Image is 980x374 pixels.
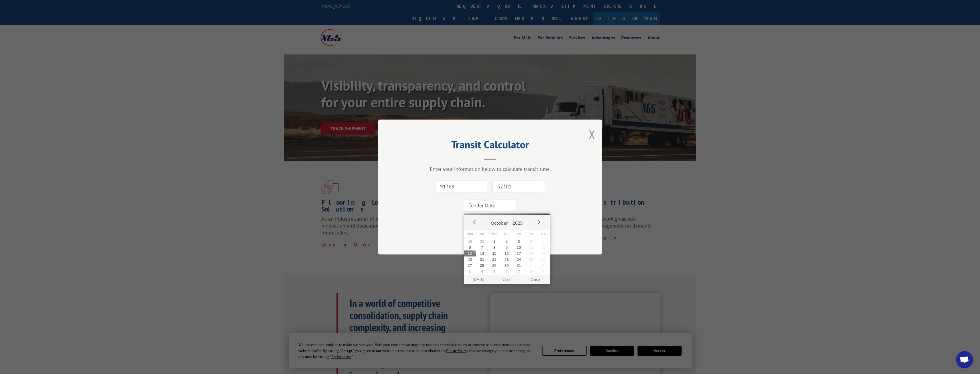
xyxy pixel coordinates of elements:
[537,269,550,275] button: 9
[513,238,525,244] button: 3
[500,256,513,263] button: 23
[476,250,488,256] button: 14
[510,215,525,228] button: 2025
[464,275,492,284] button: [DATE]
[464,199,516,211] input: Tender Date
[513,269,525,275] button: 7
[492,275,521,284] button: Clear
[500,269,513,275] button: 6
[500,238,513,244] button: 2
[464,269,476,275] button: 3
[513,244,525,250] button: 10
[500,244,513,250] button: 9
[534,218,543,226] button: Next
[537,230,550,238] span: Sun
[488,256,500,263] button: 22
[488,269,500,275] button: 5
[488,263,500,269] button: 29
[537,244,550,250] button: 12
[500,230,513,238] span: Thu
[464,244,476,250] button: 6
[407,166,574,172] div: Enter your information below to calculate transit time.
[435,180,488,192] input: Origin Zip
[513,263,525,269] button: 31
[488,244,500,250] button: 8
[476,256,488,263] button: 21
[525,238,537,244] button: 4
[513,230,525,238] span: Fri
[537,250,550,256] button: 19
[488,250,500,256] button: 15
[488,230,500,238] span: Wed
[537,238,550,244] button: 5
[476,263,488,269] button: 28
[525,269,537,275] button: 8
[521,275,549,284] button: Close
[513,256,525,263] button: 24
[488,215,510,228] button: October
[525,263,537,269] button: 1
[407,140,574,151] h2: Transit Calculator
[500,250,513,256] button: 16
[471,218,479,226] button: Prev
[525,250,537,256] button: 18
[476,244,488,250] button: 7
[500,263,513,269] button: 30
[492,180,545,192] input: Dest. Zip
[513,250,525,256] button: 17
[537,256,550,263] button: 26
[464,238,476,244] button: 29
[464,250,476,256] button: 13
[464,230,476,238] span: Mon
[464,263,476,269] button: 27
[525,230,537,238] span: Sat
[589,127,595,142] button: Close modal
[956,351,973,368] div: Open chat
[476,230,488,238] span: Tue
[476,238,488,244] button: 30
[476,269,488,275] button: 4
[525,244,537,250] button: 11
[525,256,537,263] button: 25
[464,256,476,263] button: 20
[537,263,550,269] button: 2
[488,238,500,244] button: 1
